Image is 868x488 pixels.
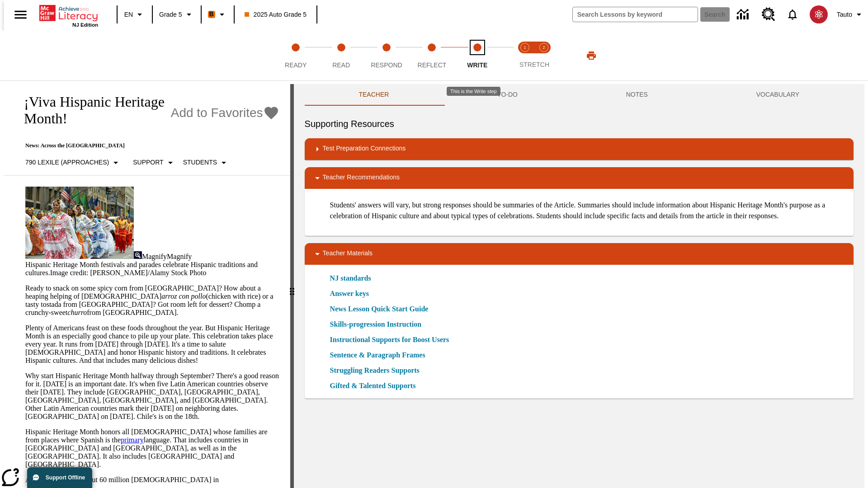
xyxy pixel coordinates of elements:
[183,158,217,167] p: Students
[330,350,425,361] a: Sentence & Paragraph Frames, Will open in new browser window or tab
[305,138,854,160] div: Test Preparation Connections
[134,251,142,259] img: Magnify
[14,94,166,127] h1: ¡Viva Hispanic Heritage Month!
[447,87,500,96] div: This is the Write step
[133,158,163,167] p: Support
[332,61,350,69] span: Read
[25,261,258,277] span: Hispanic Heritage Month festivals and parades celebrate Hispanic traditions and cultures.
[330,334,449,345] a: Instructional Supports for Boost Users, Will open in new browser window or tab
[39,3,98,28] div: Home
[305,117,854,131] h6: Supporting Resources
[179,155,233,171] button: Select Student
[171,106,263,120] span: Add to Favorites
[245,10,307,19] span: 2025 Auto Grade 5
[67,309,87,316] em: churro
[330,319,422,330] a: Skills-progression Instruction, Will open in new browser window or tab
[25,284,279,317] p: Ready to snack on some spicy corn from [GEOGRAPHIC_DATA]? How about a heaping helping of [DEMOGRA...
[781,3,804,26] a: Notifications
[22,155,125,171] button: Select Lexile, 790 Lexile (Approaches)
[25,158,109,167] p: 790 Lexile (Approaches)
[542,45,545,50] text: 2
[323,144,406,155] p: Test Preparation Connections
[330,200,846,221] p: Students' answers will vary, but strong responses should be summaries of the Article. Summaries s...
[124,10,133,19] span: EN
[702,84,854,106] button: VOCABULARY
[330,273,377,284] a: NJ standards
[731,2,756,27] a: Data Center
[451,31,504,80] button: Write step 5 of 5
[531,31,557,80] button: Stretch Respond step 2 of 2
[330,365,425,376] a: Struggling Readers Supports
[25,324,279,365] p: Plenty of Americans feast on these foods throughout the year. But Hispanic Heritage Month is an e...
[129,155,179,171] button: Scaffolds, Support
[50,269,207,277] span: Image credit: [PERSON_NAME]/Alamy Stock Photo
[142,253,167,260] span: Magnify
[46,474,85,481] span: Support Offline
[804,3,833,26] button: Select a new avatar
[171,105,279,121] button: Add to Favorites - ¡Viva Hispanic Heritage Month!
[443,84,572,106] button: TO-DO
[315,31,367,80] button: Read step 2 of 5
[156,6,198,23] button: Grade: Grade 5, Select a grade
[572,84,702,106] button: NOTES
[573,7,698,22] input: search field
[467,61,487,69] span: Write
[418,61,447,69] span: Reflect
[25,428,279,469] p: Hispanic Heritage Month honors all [DEMOGRAPHIC_DATA] whose families are from places where Spanis...
[120,6,149,23] button: Language: EN, Select a language
[167,253,192,260] span: Magnify
[323,249,373,259] p: Teacher Materials
[4,84,290,483] div: reading
[25,187,134,259] img: A photograph of Hispanic women participating in a parade celebrating Hispanic culture. The women ...
[269,31,322,80] button: Ready step 1 of 5
[305,243,854,265] div: Teacher Materials
[305,84,443,106] button: Teacher
[305,167,854,189] div: Teacher Recommendations
[837,10,852,19] span: Tauto
[360,31,413,80] button: Respond step 3 of 5
[121,436,144,444] a: primary
[371,61,402,69] span: Respond
[14,142,279,149] p: News: Across the [GEOGRAPHIC_DATA]
[810,5,828,23] img: avatar image
[833,6,868,23] button: Profile/Settings
[519,61,549,68] span: STRETCH
[72,22,98,28] span: NJ Edition
[756,2,781,27] a: Resource Center, Will open in new tab
[161,292,206,300] em: arroz con pollo
[7,1,34,28] button: Open side menu
[290,84,294,488] div: Press Enter or Spacebar and then press right and left arrow keys to move the slider
[305,84,854,106] div: Instructional Panel Tabs
[209,9,214,20] span: B
[330,288,369,299] a: Answer keys, Will open in new browser window or tab
[406,31,458,80] button: Reflect step 4 of 5
[294,84,864,488] div: activity
[512,31,538,80] button: Stretch Read step 1 of 2
[25,372,279,421] p: Why start Hispanic Heritage Month halfway through September? There's a good reason for it. [DATE]...
[285,61,307,69] span: Ready
[577,47,606,64] button: Print
[27,467,92,488] button: Support Offline
[330,380,421,391] a: Gifted & Talented Supports
[330,304,429,314] a: News Lesson Quick Start Guide, Will open in new browser window or tab
[204,6,231,23] button: Boost Class color is orange. Change class color
[323,173,400,183] p: Teacher Recommendations
[524,45,526,50] text: 1
[159,10,182,19] span: Grade 5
